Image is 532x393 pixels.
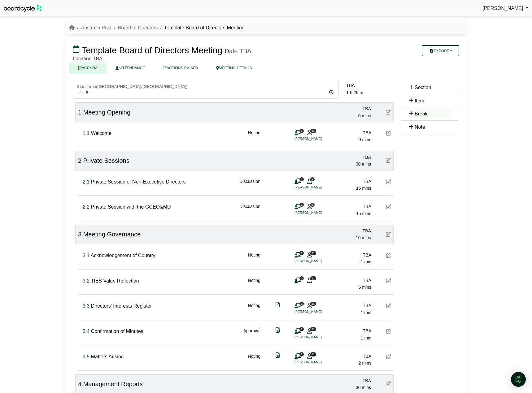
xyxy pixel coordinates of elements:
[299,352,304,356] span: 1
[91,354,124,359] span: Matters Arising
[361,259,371,264] span: 1 min
[81,25,111,30] a: Australia Post
[83,157,129,164] span: Private Sessions
[78,109,81,116] span: Click to fine tune number
[299,327,304,331] span: 1
[328,178,371,185] div: TBA
[328,154,371,161] div: TBA
[107,63,154,73] a: ATTENDANCE
[78,381,81,387] span: Click to fine tune number
[294,185,341,190] li: [PERSON_NAME]
[83,109,130,116] span: Meeting Opening
[69,24,245,32] nav: breadcrumb
[328,327,371,334] div: TBA
[422,45,459,56] button: Export
[328,227,371,234] div: TBA
[299,251,304,255] span: 1
[356,385,371,390] span: 30 mins
[91,131,111,136] span: Welcome
[83,253,89,258] span: Click to fine tune number
[118,25,158,30] a: Board of Directors
[158,24,245,32] li: Template Board of Directors Meeting
[415,111,428,116] span: Break
[299,177,304,181] span: 1
[328,252,371,258] div: TBA
[328,377,371,384] div: TBA
[294,136,341,141] li: [PERSON_NAME]
[91,278,139,283] span: TIES Value Reflection
[328,129,371,136] div: TBA
[482,6,523,11] span: [PERSON_NAME]
[248,252,260,266] div: Noting
[415,85,431,90] span: Section
[299,129,304,133] span: 1
[207,63,261,73] a: MEETING DETAILS
[78,231,81,238] span: Click to fine tune number
[359,285,371,290] span: 5 mins
[356,162,371,166] span: 30 mins
[81,45,222,55] span: Template Board of Directors Meeting
[248,277,260,291] div: Noting
[310,129,316,133] span: 11
[415,98,424,103] span: Item
[356,211,371,216] span: 15 mins
[248,302,260,316] div: Noting
[310,352,316,356] span: 11
[415,124,425,130] span: Note
[91,253,155,258] span: Acknowledgement of Country
[239,203,260,217] div: Discussion
[83,303,89,309] span: Click to fine tune number
[239,178,260,192] div: Discussion
[359,361,371,365] span: 2 mins
[328,353,371,360] div: TBA
[83,204,89,209] span: Click to fine tune number
[83,354,89,359] span: Click to fine tune number
[482,4,528,12] a: [PERSON_NAME]
[294,335,341,340] li: [PERSON_NAME]
[294,258,341,264] li: [PERSON_NAME]
[154,63,207,73] a: ACTIONS RAISED
[310,251,316,255] span: 11
[248,353,260,367] div: Noting
[310,276,316,280] span: 11
[83,231,141,238] span: Meeting Governance
[83,179,89,184] span: Click to fine tune number
[299,276,304,280] span: 0
[294,210,341,215] li: [PERSON_NAME]
[361,335,371,340] span: 1 min
[73,56,102,61] span: Location TBA
[91,204,171,209] span: Private Session with the GCEO&MD
[346,82,394,89] div: TBA
[328,302,371,309] div: TBA
[511,372,526,387] div: Open Intercom Messenger
[310,302,316,306] span: 11
[78,157,81,164] span: Click to fine tune number
[83,329,89,334] span: Click to fine tune number
[4,4,42,12] img: BoardcycleBlackGreen-aaafeed430059cb809a45853b8cf6d952af9d84e6e89e1f1685b34bfd5cb7d64.svg
[356,186,371,191] span: 15 mins
[328,105,371,112] div: TBA
[361,310,371,315] span: 1 min
[299,302,304,306] span: 1
[310,327,316,331] span: 11
[310,177,315,181] span: 8
[248,129,260,143] div: Noting
[83,278,89,283] span: Click to fine tune number
[83,131,89,136] span: Click to fine tune number
[294,360,341,365] li: [PERSON_NAME]
[328,203,371,210] div: TBA
[91,179,186,184] span: Private Session of Non-Executive Directors
[356,235,371,240] span: 10 mins
[359,137,371,142] span: 0 mins
[294,309,341,314] li: [PERSON_NAME]
[69,63,107,73] a: AGENDA
[346,90,363,95] span: 1 h 25 m
[243,327,260,341] div: Approval
[358,113,371,118] span: 0 mins
[299,203,304,207] span: 1
[225,47,251,55] div: Date TBA
[91,303,152,309] span: Directors' Interests Register
[328,277,371,284] div: TBA
[310,203,315,207] span: 9
[83,381,143,387] span: Management Reports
